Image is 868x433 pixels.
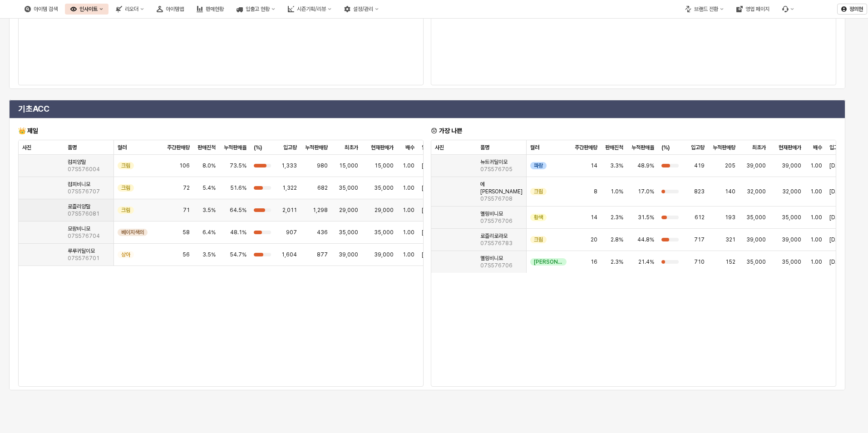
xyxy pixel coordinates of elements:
span: 3.5% [202,207,216,214]
span: 436 [317,229,328,236]
span: 로즐리양말 [68,203,90,210]
span: 1.00 [810,214,822,221]
span: [DATE] [829,188,847,195]
span: 사진 [22,144,31,151]
div: 리오더 [125,6,138,12]
span: 컴피비니모 [68,181,90,188]
span: 1.0% [611,188,623,195]
span: 최초가 [752,144,766,151]
span: 주간판매량 [167,144,190,151]
span: 35,000 [339,229,358,236]
button: 설정/관리 [339,4,384,15]
span: 980 [317,162,328,169]
span: 35,000 [746,214,766,221]
div: 인사이트 [79,6,98,12]
span: 최초가 [345,144,358,151]
span: 39,000 [339,251,358,258]
span: 누적판매량 [713,144,735,151]
span: 877 [317,251,328,258]
span: 48.9% [637,162,654,169]
span: 193 [725,214,735,221]
span: 710 [694,258,705,266]
span: [DATE] [422,184,439,192]
span: 입고량 [283,144,297,151]
h6: 👑 제일 [18,127,424,135]
span: [DATE] [422,162,439,169]
span: 07S576081 [68,210,99,217]
span: 에[PERSON_NAME] [480,181,523,195]
span: [DATE] [829,258,847,266]
button: 정의현 [837,4,867,15]
span: 907 [286,229,297,236]
span: 2.3% [611,258,623,266]
span: 1.00 [810,162,822,169]
span: 황색 [534,214,543,221]
span: 1.00 [403,184,414,192]
span: 멜링비니모 [480,255,503,262]
span: 48.1% [230,229,247,236]
div: 브랜드 전환 [680,4,729,15]
span: 모랑비니모 [68,225,90,232]
div: 메뉴 항목 6 [777,4,799,15]
span: 1,604 [281,251,297,258]
span: 5.4% [202,184,216,192]
span: 35,000 [782,214,801,221]
span: 39,000 [782,162,801,169]
span: 39,000 [782,236,801,243]
span: 크림 [534,236,543,243]
span: 1.00 [403,162,414,169]
span: 29,000 [339,207,358,214]
span: 판매진척 [197,144,216,151]
span: [DATE] [829,162,847,169]
span: 품명 [68,144,77,151]
div: 설정/관리 [353,6,373,12]
span: 71 [183,207,190,214]
span: 321 [725,236,735,243]
span: 07S576704 [68,232,100,240]
div: 입출고 현황 [246,6,270,12]
span: 1.00 [403,229,414,236]
span: 누적판매율 [631,144,654,151]
span: 16 [591,258,597,266]
button: 아이템맵 [151,4,189,15]
span: 크림 [121,207,130,214]
span: 419 [694,162,705,169]
span: 품명 [480,144,489,151]
span: 누적판매량 [305,144,328,151]
button: 시즌기획/리뷰 [282,4,337,15]
span: 682 [317,184,328,192]
span: 106 [179,162,190,169]
span: 07S576706 [480,217,513,225]
button: 판매현황 [191,4,229,15]
span: 1,322 [282,184,297,192]
span: (%) [254,144,262,151]
span: 54.7% [230,251,247,258]
div: 입출고 현황 [231,4,281,15]
span: 상아 [121,251,130,258]
span: 2.8% [611,236,623,243]
span: 8.0% [202,162,216,169]
span: 07S576004 [68,166,100,173]
span: 현재판매가 [371,144,394,151]
div: 시즌기획/리뷰 [297,6,326,12]
span: 32,000 [782,188,801,195]
span: 멜링비니모 [480,210,503,217]
span: 루루귀달이모 [68,247,95,255]
span: 주간판매량 [575,144,597,151]
span: 07S576707 [68,188,100,195]
span: 뉴트귀달이모 [480,158,508,166]
span: 39,000 [746,236,766,243]
span: 20 [591,236,597,243]
span: 56 [182,251,190,258]
span: 1.00 [403,251,414,258]
span: 3.5% [202,251,216,258]
button: 인사이트 [65,4,108,15]
span: 07S576706 [480,262,513,269]
span: 크림 [534,188,543,195]
span: 15,000 [375,162,394,169]
span: 판매진척 [605,144,623,151]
